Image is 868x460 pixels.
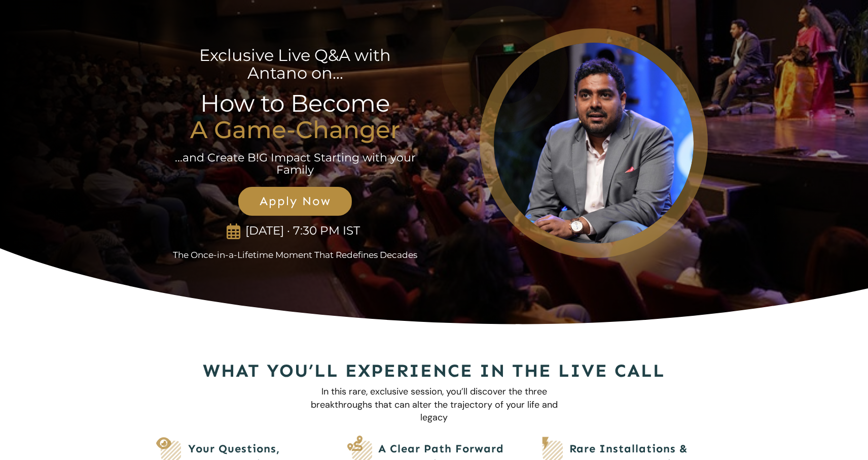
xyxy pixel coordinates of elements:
p: ...and Create B!G Impact Starting with your Family [174,152,417,176]
h2: What You’ll Experience in the Live Call [161,358,707,385]
span: Exclusive Live Q&A with Antano on... [199,45,391,83]
a: Apply Now [238,187,352,216]
strong: A Game-Changer [190,115,400,144]
p: In this rare, exclusive session, you’ll discover the three breakthroughs that can alter the traje... [308,385,560,424]
p: [DATE] · 7:30 PM IST [241,224,364,238]
p: The Once-in-a-Lifetime Moment That Redefines Decades [161,250,430,260]
span: How to Become [200,89,390,118]
span: Apply Now [249,194,341,209]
